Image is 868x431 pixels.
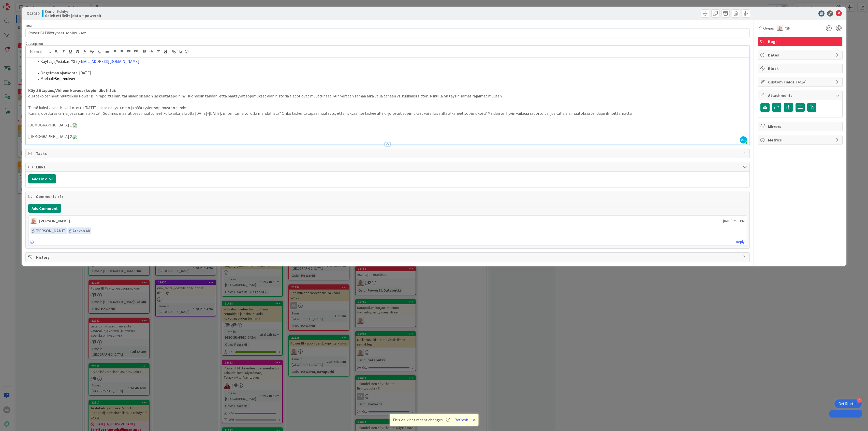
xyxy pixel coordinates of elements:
span: AA [740,136,747,143]
span: [PERSON_NAME] [32,228,66,233]
span: [DATE] 2:39 PM [723,218,745,224]
span: ( 4/14 ) [796,79,806,84]
span: Mirrors [768,123,833,130]
input: type card name here... [25,28,749,37]
span: This view has recent changes. [392,417,450,423]
span: ( 1 ) [58,194,63,199]
b: 23050 [29,11,39,16]
span: Owner [763,25,775,31]
p: [DEMOGRAPHIC_DATA] 2: [28,134,747,139]
span: @ [69,228,72,233]
span: Custom Fields [768,79,833,85]
li: Ongelman ajankohta: [DATE] [34,70,747,76]
span: Description [25,41,43,46]
p: Tässä kaksi kuvaa. Kuva 1 otettu [DATE], jossa näkyy uusien ja päättyvien sopimusten suhde. [28,105,747,111]
strong: Käyttötapaus/Virheen kuvaus (kopioi tiketiltä): [28,88,116,93]
a: [EMAIL_ADDRESS][DOMAIN_NAME] [77,59,139,64]
button: Add Link [28,174,56,183]
div: Open Get Started checklist, remaining modules: 4 [834,399,862,408]
div: 4 [857,398,862,403]
span: Block [768,65,833,71]
img: NG [777,25,783,31]
p: oletteko tehneet muutoksia Power BI:n raportteihin, tai niiden sisällön laskentatapoihin? Huomasi... [28,93,747,99]
span: Sopimukset [55,76,76,81]
span: Links [36,164,740,170]
b: Selvitettävät (data + powerbi) [45,13,101,18]
li: Käyttäjä/Asiakas: YS / [34,59,747,64]
button: Refresh [453,416,470,423]
p: [DEMOGRAPHIC_DATA] 1: [28,122,747,128]
span: Dates [768,52,833,58]
label: Title [25,24,32,28]
div: [PERSON_NAME] [39,218,70,224]
span: Kenno - Kehitys [45,9,101,13]
span: Metrics [768,137,833,143]
span: @ [32,228,35,233]
a: Reply [736,239,745,245]
li: Moduuli: [34,76,747,82]
span: Tasks [36,150,740,156]
img: attachment [73,135,77,139]
p: Kuva 2, otettu äsken ja jossa sama aikaväli. Sopimus määrät ovat muuttuneet koko aika jaksolla [D... [28,110,747,116]
img: attachment [73,123,77,127]
span: Bugi [768,38,833,45]
span: ID [25,10,39,17]
span: Atakan Ak [69,228,90,233]
span: History [36,254,740,260]
img: NG [31,218,37,224]
button: Add Comment [28,204,61,213]
span: Attachments [768,92,833,98]
span: Comments [36,193,740,199]
div: Get Started [838,401,858,406]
